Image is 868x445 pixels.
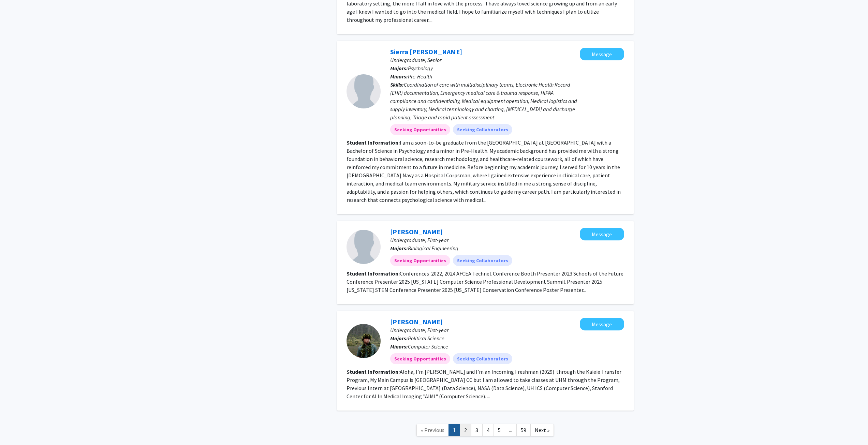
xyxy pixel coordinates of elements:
b: Minors: [390,73,408,80]
fg-read-more: Conferences 2022, 2024 AFCEA Technet Conference Booth Presenter 2023 Schools of the Future Confer... [347,270,623,293]
button: Message Dylan Cablayan [580,318,624,330]
b: Majors: [390,65,408,72]
mat-chip: Seeking Opportunities [390,255,450,266]
span: ... [509,427,512,433]
b: Student Information: [347,139,400,146]
span: Political Science [408,335,444,342]
mat-chip: Seeking Collaborators [453,353,512,364]
mat-chip: Seeking Opportunities [390,124,450,135]
a: 1 [448,424,460,436]
span: « Previous [421,427,444,433]
nav: Page navigation [337,417,634,445]
span: Pre-Health [408,73,432,80]
a: [PERSON_NAME] [390,317,443,326]
a: 2 [460,424,471,436]
b: Minors: [390,343,408,350]
mat-chip: Seeking Collaborators [453,255,512,266]
mat-chip: Seeking Opportunities [390,353,450,364]
b: Student Information: [347,368,400,375]
button: Message Sierra Praiswater [580,48,624,60]
span: Undergraduate, First-year [390,327,448,333]
fg-read-more: I am a soon-to-be graduate from the [GEOGRAPHIC_DATA] at [GEOGRAPHIC_DATA] with a Bachelor of Sci... [347,139,621,203]
fg-read-more: Aloha, I'm [PERSON_NAME] and I'm an Incoming Freshman (2029) through the Kaieie Transfer Program,... [347,368,621,400]
a: Previous Page [416,424,449,436]
b: Student Information: [347,270,400,277]
iframe: Chat [5,414,29,440]
a: [PERSON_NAME] [390,227,443,236]
span: Computer Science [408,343,448,350]
span: Biological Engineering [408,245,458,252]
span: Coordination of care with multidisciplinary teams, Electronic Health Record (EHR) documentation, ... [390,81,577,121]
a: 5 [494,424,505,436]
span: Undergraduate, First-year [390,237,448,243]
b: Majors: [390,245,408,252]
a: 3 [471,424,483,436]
button: Message Leilani Phan [580,228,624,240]
span: Next » [535,427,549,433]
mat-chip: Seeking Collaborators [453,124,512,135]
span: Psychology [408,65,433,72]
b: Skills: [390,81,404,88]
a: Next [530,424,554,436]
span: Undergraduate, Senior [390,57,441,63]
a: 59 [516,424,531,436]
b: Majors: [390,335,408,342]
a: 4 [482,424,494,436]
a: Sierra [PERSON_NAME] [390,47,462,56]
